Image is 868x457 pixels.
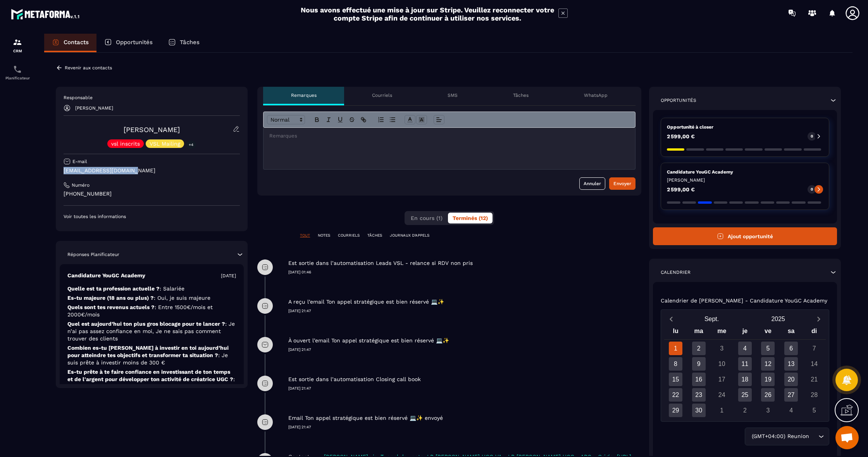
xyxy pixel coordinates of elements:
[715,342,728,355] div: 3
[13,65,22,74] img: scheduler
[811,187,813,192] p: 0
[453,215,488,221] span: Terminés (12)
[669,342,682,355] div: 1
[738,373,752,386] div: 18
[808,373,821,386] div: 21
[75,105,113,111] p: [PERSON_NAME]
[745,312,811,326] button: Open years overlay
[808,404,821,417] div: 5
[67,294,236,302] p: Es-tu majeure (18 ans ou plus) ?
[715,404,728,417] div: 1
[67,285,236,292] p: Quelle est ta profession actuelle ?
[664,342,826,417] div: Calendar days
[288,347,641,352] p: [DATE] 21:47
[288,424,641,430] p: [DATE] 21:47
[613,180,631,187] div: Envoyer
[761,404,775,417] div: 3
[65,65,112,70] p: Revenir aux contacts
[692,342,706,355] div: 2
[2,76,33,80] p: Planificateur
[669,404,682,417] div: 29
[67,320,236,342] p: Quel est aujourd’hui ton plus gros blocage pour te lancer ?
[111,141,140,146] p: vsl inscrits
[67,321,235,342] span: : Je n’ai pas assez confiance en moi, Je ne sais pas comment trouver des clients
[96,34,160,52] a: Opportunités
[803,326,826,339] div: di
[808,357,821,371] div: 14
[338,233,360,238] p: COURRIELS
[738,404,752,417] div: 2
[667,187,695,192] p: 2 599,00 €
[2,32,33,59] a: formationformationCRM
[67,368,236,390] p: Es-tu prête à te faire confiance en investissant de ton temps et de l'argent pour développer ton ...
[679,312,745,326] button: Open months overlay
[64,213,240,220] p: Voir toutes les informations
[738,357,752,371] div: 11
[221,273,236,279] p: [DATE]
[784,373,798,386] div: 20
[780,326,803,339] div: sa
[784,404,798,417] div: 4
[72,158,87,165] p: E-mail
[692,373,706,386] div: 16
[692,404,706,417] div: 30
[661,297,827,304] p: Calendrier de [PERSON_NAME] - Candidature YouGC Academy
[160,34,207,52] a: Tâches
[150,141,180,146] p: VSL Mailing
[710,326,734,339] div: me
[67,304,236,318] p: Quels sont tes revenus actuels ?
[579,177,605,190] button: Annuler
[761,342,775,355] div: 5
[300,233,310,238] p: TOUT
[124,125,180,134] a: [PERSON_NAME]
[664,326,687,339] div: lu
[513,92,529,98] p: Tâches
[761,357,775,371] div: 12
[180,39,200,46] p: Tâches
[2,49,33,53] p: CRM
[750,432,811,441] span: (GMT+04:00) Reunion
[669,388,682,402] div: 22
[664,326,826,417] div: Calendar wrapper
[661,97,696,103] p: Opportunités
[64,39,89,46] p: Contacts
[811,314,826,324] button: Next month
[406,213,447,223] button: En cours (1)
[738,388,752,402] div: 25
[72,182,90,188] p: Numéro
[64,190,240,198] p: [PHONE_NUMBER]
[367,233,382,238] p: TÂCHES
[2,59,33,86] a: schedulerschedulerPlanificateur
[288,270,641,275] p: [DATE] 01:46
[667,124,823,130] p: Opportunité à closer
[808,342,821,355] div: 7
[67,251,119,258] p: Réponses Planificateur
[67,344,236,366] p: Combien es-tu [PERSON_NAME] à investir en toi aujourd’hui pour atteindre tes objectifs et transfo...
[811,134,813,139] p: 0
[669,373,682,386] div: 15
[13,38,22,47] img: formation
[584,92,608,98] p: WhatsApp
[669,357,682,371] div: 8
[288,259,473,267] p: Est sortie dans l’automatisation Leads VSL - relance si RDV non pris
[372,92,392,98] p: Courriels
[784,357,798,371] div: 13
[761,388,775,402] div: 26
[44,34,96,52] a: Contacts
[692,357,706,371] div: 9
[411,215,443,221] span: En cours (1)
[288,308,641,314] p: [DATE] 21:47
[448,92,458,98] p: SMS
[288,337,449,344] p: À ouvert l’email Ton appel stratégique est bien réservé 💻✨
[288,414,443,422] p: Email Ton appel stratégique est bien réservé 💻✨ envoyé
[116,39,153,46] p: Opportunités
[756,326,780,339] div: ve
[835,426,859,449] a: Ouvrir le chat
[734,326,757,339] div: je
[661,269,691,275] p: Calendrier
[667,134,695,139] p: 2 599,00 €
[667,177,823,183] p: [PERSON_NAME]
[288,386,641,391] p: [DATE] 21:47
[715,357,728,371] div: 10
[448,213,493,223] button: Terminés (12)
